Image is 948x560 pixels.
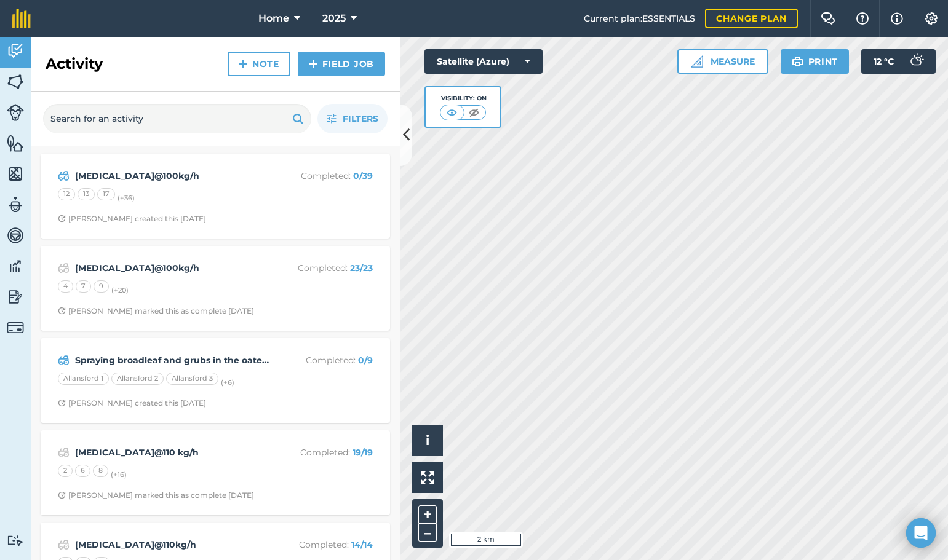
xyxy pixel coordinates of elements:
[166,373,218,385] div: Allansford 3
[48,345,383,416] a: Spraying broadleaf and grubs in the oaten vetchCompleted: 0/9Allansford 1Allansford 2Allansford 3...
[118,194,135,202] small: (+ 36 )
[275,353,373,367] p: Completed :
[418,524,437,542] button: –
[58,306,254,316] div: [PERSON_NAME] marked this as complete [DATE]
[58,491,254,500] div: [PERSON_NAME] marked this as complete [DATE]
[46,54,103,74] h2: Activity
[322,11,346,26] span: 2025
[874,49,894,74] span: 12 ° C
[421,471,434,484] img: Four arrows, one pointing top left, one top right, one bottom right and the last bottom left
[691,55,703,68] img: Ruler icon
[424,49,543,74] button: Satellite (Azure)
[58,491,66,499] img: Clock with arrow pointing clockwise
[351,539,373,550] strong: 14 / 14
[258,11,289,26] span: Home
[58,188,75,200] div: 12
[781,49,850,74] button: Print
[78,188,95,200] div: 13
[343,112,378,125] span: Filters
[855,12,870,25] img: A question mark icon
[418,505,437,524] button: +
[891,11,903,26] img: svg+xml;base64,PHN2ZyB4bWxucz0iaHR0cDovL3d3dy53My5vcmcvMjAwMC9zdmciIHdpZHRoPSIxNyIgaGVpZ2h0PSIxNy...
[93,465,108,477] div: 8
[7,535,24,546] img: svg+xml;base64,PD94bWwgdmVyc2lvbj0iMS4wIiBlbmNvZGluZz0idXRmLTgiPz4KPCEtLSBHZW5lcmF0b3I6IEFkb2JlIE...
[58,215,66,223] img: Clock with arrow pointing clockwise
[7,134,24,152] img: svg+xml;base64,PHN2ZyB4bWxucz0iaHR0cDovL3d3dy53My5vcmcvMjAwMC9zdmciIHdpZHRoPSI1NiIgaGVpZ2h0PSI2MC...
[7,165,24,183] img: svg+xml;base64,PHN2ZyB4bWxucz0iaHR0cDovL3d3dy53My5vcmcvMjAwMC9zdmciIHdpZHRoPSI1NiIgaGVpZ2h0PSI2MC...
[111,373,164,385] div: Allansford 2
[426,433,429,448] span: i
[58,214,206,224] div: [PERSON_NAME] created this [DATE]
[58,280,73,293] div: 4
[317,104,388,133] button: Filters
[111,286,129,294] small: (+ 20 )
[924,12,939,25] img: A cog icon
[792,54,803,69] img: svg+xml;base64,PHN2ZyB4bWxucz0iaHR0cDovL3d3dy53My5vcmcvMjAwMC9zdmciIHdpZHRoPSIxOSIgaGVpZ2h0PSIyNC...
[75,465,90,477] div: 6
[76,280,91,293] div: 7
[904,49,928,74] img: svg+xml;base64,PD94bWwgdmVyc2lvbj0iMS4wIiBlbmNvZGluZz0idXRmLTgiPz4KPCEtLSBHZW5lcmF0b3I6IEFkb2JlIE...
[7,195,24,214] img: svg+xml;base64,PD94bWwgdmVyc2lvbj0iMS4wIiBlbmNvZGluZz0idXRmLTgiPz4KPCEtLSBHZW5lcmF0b3I6IEFkb2JlIE...
[7,257,24,275] img: svg+xml;base64,PD94bWwgdmVyc2lvbj0iMS4wIiBlbmNvZGluZz0idXRmLTgiPz4KPCEtLSBHZW5lcmF0b3I6IEFkb2JlIE...
[677,49,768,74] button: Measure
[97,188,115,200] div: 17
[58,445,70,460] img: svg+xml;base64,PD94bWwgdmVyc2lvbj0iMS4wIiBlbmNvZGluZz0idXRmLTgiPz4KPCEtLSBHZW5lcmF0b3I6IEFkb2JlIE...
[48,438,383,508] a: [MEDICAL_DATA]@110 kg/hCompleted: 19/19268(+16)Clock with arrow pointing clockwise[PERSON_NAME] m...
[111,470,127,479] small: (+ 16 )
[58,353,70,368] img: svg+xml;base64,PD94bWwgdmVyc2lvbj0iMS4wIiBlbmNvZGluZz0idXRmLTgiPz4KPCEtLSBHZW5lcmF0b3I6IEFkb2JlIE...
[48,253,383,323] a: [MEDICAL_DATA]@100kg/hCompleted: 23/23479(+20)Clock with arrow pointing clockwise[PERSON_NAME] ma...
[353,170,373,181] strong: 0 / 39
[75,169,270,183] strong: [MEDICAL_DATA]@100kg/h
[350,262,373,274] strong: 23 / 23
[239,57,247,71] img: svg+xml;base64,PHN2ZyB4bWxucz0iaHR0cDovL3d3dy53My5vcmcvMjAwMC9zdmciIHdpZHRoPSIxNCIgaGVpZ2h0PSIyNC...
[292,111,304,126] img: svg+xml;base64,PHN2ZyB4bWxucz0iaHR0cDovL3d3dy53My5vcmcvMjAwMC9zdmciIHdpZHRoPSIxOSIgaGVpZ2h0PSIyNC...
[821,12,835,25] img: Two speech bubbles overlapping with the left bubble in the forefront
[440,93,487,103] div: Visibility: On
[228,52,290,76] a: Note
[7,226,24,245] img: svg+xml;base64,PD94bWwgdmVyc2lvbj0iMS4wIiBlbmNvZGluZz0idXRmLTgiPz4KPCEtLSBHZW5lcmF0b3I6IEFkb2JlIE...
[58,307,66,315] img: Clock with arrow pointing clockwise
[7,104,24,121] img: svg+xml;base64,PD94bWwgdmVyc2lvbj0iMS4wIiBlbmNvZGluZz0idXRmLTgiPz4KPCEtLSBHZW5lcmF0b3I6IEFkb2JlIE...
[275,169,373,183] p: Completed :
[58,399,66,407] img: Clock with arrow pointing clockwise
[75,353,270,367] strong: Spraying broadleaf and grubs in the oaten vetch
[275,538,373,551] p: Completed :
[275,446,373,459] p: Completed :
[58,261,70,275] img: svg+xml;base64,PD94bWwgdmVyc2lvbj0iMS4wIiBlbmNvZGluZz0idXRmLTgiPz4KPCEtLSBHZW5lcmF0b3I6IEFkb2JlIE...
[75,446,270,459] strong: [MEDICAL_DATA]@110 kg/h
[906,518,936,548] div: Open Intercom Messenger
[58,398,206,408] div: [PERSON_NAME] created this [DATE]
[7,42,24,60] img: svg+xml;base64,PD94bWwgdmVyc2lvbj0iMS4wIiBlbmNvZGluZz0idXRmLTgiPz4KPCEtLSBHZW5lcmF0b3I6IEFkb2JlIE...
[48,161,383,231] a: [MEDICAL_DATA]@100kg/hCompleted: 0/39121317(+36)Clock with arrow pointing clockwise[PERSON_NAME] ...
[75,261,270,275] strong: [MEDICAL_DATA]@100kg/h
[221,378,234,387] small: (+ 6 )
[7,288,24,306] img: svg+xml;base64,PD94bWwgdmVyc2lvbj0iMS4wIiBlbmNvZGluZz0idXRmLTgiPz4KPCEtLSBHZW5lcmF0b3I6IEFkb2JlIE...
[309,57,317,71] img: svg+xml;base64,PHN2ZyB4bWxucz0iaHR0cDovL3d3dy53My5vcmcvMjAwMC9zdmciIHdpZHRoPSIxNCIgaGVpZ2h0PSIyNC...
[75,538,270,551] strong: [MEDICAL_DATA]@110kg/h
[705,9,798,28] a: Change plan
[94,280,109,293] div: 9
[58,373,109,385] div: Allansford 1
[412,425,443,456] button: i
[358,355,373,366] strong: 0 / 9
[12,9,31,28] img: fieldmargin Logo
[58,537,70,552] img: svg+xml;base64,PD94bWwgdmVyc2lvbj0iMS4wIiBlbmNvZGluZz0idXRmLTgiPz4KPCEtLSBHZW5lcmF0b3I6IEFkb2JlIE...
[861,49,936,74] button: 12 °C
[58,465,73,477] div: 2
[444,106,460,119] img: svg+xml;base64,PHN2ZyB4bWxucz0iaHR0cDovL3d3dy53My5vcmcvMjAwMC9zdmciIHdpZHRoPSI1MCIgaGVpZ2h0PSI0MC...
[584,12,695,25] span: Current plan : ESSENTIALS
[298,52,385,76] a: Field Job
[466,106,482,119] img: svg+xml;base64,PHN2ZyB4bWxucz0iaHR0cDovL3d3dy53My5vcmcvMjAwMC9zdmciIHdpZHRoPSI1MCIgaGVpZ2h0PSI0MC...
[43,104,311,133] input: Search for an activity
[275,261,373,275] p: Completed :
[7,319,24,336] img: svg+xml;base64,PD94bWwgdmVyc2lvbj0iMS4wIiBlbmNvZGluZz0idXRmLTgiPz4KPCEtLSBHZW5lcmF0b3I6IEFkb2JlIE...
[353,447,373,458] strong: 19 / 19
[58,168,70,183] img: svg+xml;base64,PD94bWwgdmVyc2lvbj0iMS4wIiBlbmNvZGluZz0idXRmLTgiPz4KPCEtLSBHZW5lcmF0b3I6IEFkb2JlIE...
[7,73,24,91] img: svg+xml;base64,PHN2ZyB4bWxucz0iaHR0cDovL3d3dy53My5vcmcvMjAwMC9zdmciIHdpZHRoPSI1NiIgaGVpZ2h0PSI2MC...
